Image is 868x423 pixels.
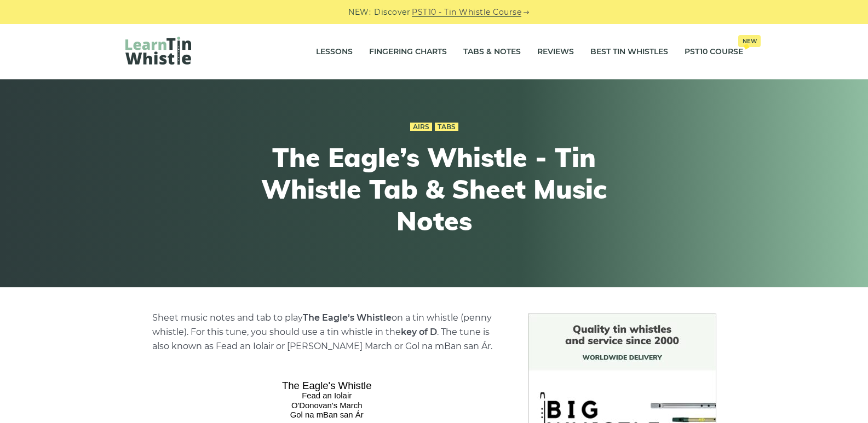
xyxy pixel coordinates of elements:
[463,38,521,66] a: Tabs & Notes
[738,35,761,47] span: New
[303,312,392,323] strong: The Eagle’s Whistle
[233,142,636,236] h1: The Eagle’s Whistle - Tin Whistle Tab & Sheet Music Notes
[125,37,191,65] img: LearnTinWhistle.com
[590,38,668,66] a: Best Tin Whistles
[316,38,353,66] a: Lessons
[537,38,574,66] a: Reviews
[369,38,447,66] a: Fingering Charts
[152,311,502,354] p: Sheet music notes and tab to play on a tin whistle (penny whistle). For this tune, you should use...
[685,38,743,66] a: PST10 CourseNew
[435,123,458,131] a: Tabs
[410,123,432,131] a: Airs
[401,327,437,337] strong: key of D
